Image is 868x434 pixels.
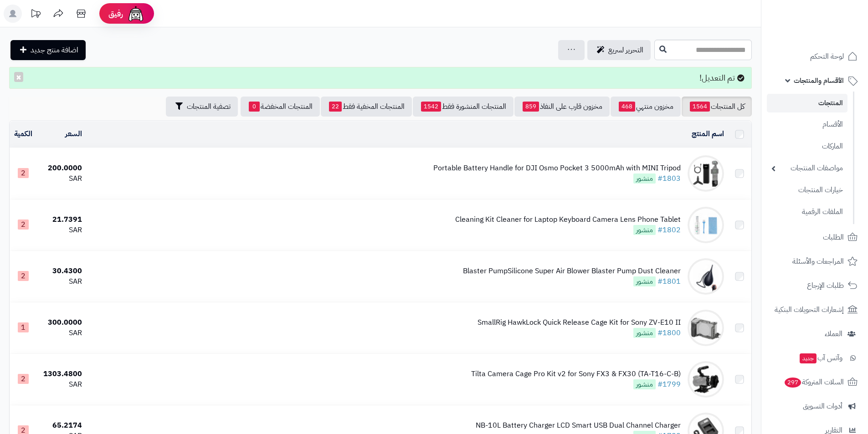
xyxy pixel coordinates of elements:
[18,168,29,178] span: 2
[767,180,847,200] a: خيارات المنتجات
[825,327,842,340] span: العملاء
[608,45,643,56] span: التحرير لسريع
[767,115,847,134] a: الأقسام
[767,226,863,248] a: الطلبات
[41,163,82,174] div: 200.0000
[767,202,847,222] a: الملفات الرقمية
[10,40,86,60] a: اضافة منتج جديد
[803,400,842,413] span: أدوات التسويق
[41,225,82,235] div: SAR
[41,214,82,225] div: 21.7391
[784,376,844,388] span: السلات المتروكة
[41,420,82,431] div: 65.2174
[127,5,145,23] img: ai-face.png
[463,266,681,276] div: Blaster PumpSilicone Super Air Blower Blaster Pump Dust Cleaner
[657,327,681,338] a: #1800
[14,128,32,139] a: الكمية
[767,395,863,417] a: أدوات التسويق
[688,155,724,192] img: Portable Battery Handle for DJI Osmo Pocket 3 5000mAh with MINI Tripod
[657,225,681,235] a: #1802
[767,323,863,345] a: العملاء
[523,102,539,112] span: 859
[166,97,238,117] button: تصفية المنتجات
[41,174,82,184] div: SAR
[241,97,320,117] a: المنتجات المخفضة0
[514,97,610,117] a: مخزون قارب على النفاذ859
[18,322,29,332] span: 1
[611,97,681,117] a: مخزون منتهي468
[329,102,342,112] span: 22
[249,102,260,112] span: 0
[31,45,78,56] span: اضافة منتج جديد
[688,207,724,243] img: Cleaning Kit Cleaner for Laptop Keyboard Camera Lens Phone Tablet
[792,255,844,268] span: المراجعات والأسئلة
[455,214,681,225] div: Cleaning Kit Cleaner for Laptop Keyboard Camera Lens Phone Tablet
[413,97,514,117] a: المنتجات المنشورة فقط1542
[806,7,859,26] img: logo-2.png
[633,379,656,389] span: منشور
[41,317,82,328] div: 300.0000
[41,276,82,287] div: SAR
[767,250,863,272] a: المراجعات والأسئلة
[633,328,656,338] span: منشور
[688,310,724,346] img: SmallRig HawkLock Quick Release Cage Kit for Sony ZV-E10 II
[619,102,635,112] span: 468
[24,5,47,25] a: تحديثات المنصة
[9,67,752,89] div: تم التعديل!
[800,353,817,363] span: جديد
[657,379,681,390] a: #1799
[775,303,844,316] span: إشعارات التحويلات البنكية
[321,97,412,117] a: المنتجات المخفية فقط22
[41,328,82,338] div: SAR
[633,276,656,286] span: منشور
[633,225,656,235] span: منشور
[18,220,29,230] span: 2
[14,72,23,82] button: ×
[799,352,842,364] span: وآتس آب
[794,74,844,87] span: الأقسام والمنتجات
[421,102,441,112] span: 1542
[767,94,847,112] a: المنتجات
[187,101,231,112] span: تصفية المنتجات
[587,40,651,60] a: التحرير لسريع
[633,174,656,184] span: منشور
[433,163,681,174] div: Portable Battery Handle for DJI Osmo Pocket 3 5000mAh with MINI Tripod
[767,137,847,156] a: الماركات
[65,128,82,139] a: السعر
[784,377,802,388] span: 297
[692,128,724,139] a: اسم المنتج
[18,271,29,281] span: 2
[688,361,724,398] img: Tilta Camera Cage Pro Kit v2 for Sony FX3 & FX30 (TA-T16-C-B)
[767,347,863,369] a: وآتس آبجديد
[767,275,863,296] a: طلبات الإرجاع
[657,173,681,184] a: #1803
[767,46,863,67] a: لوحة التحكم
[688,258,724,295] img: Blaster PumpSilicone Super Air Blower Blaster Pump Dust Cleaner
[108,8,123,19] span: رفيق
[823,231,844,244] span: الطلبات
[767,158,847,178] a: مواصفات المنتجات
[471,369,681,379] div: Tilta Camera Cage Pro Kit v2 for Sony FX3 & FX30 (TA-T16-C-B)
[41,266,82,276] div: 30.4300
[478,317,681,328] div: SmallRig HawkLock Quick Release Cage Kit for Sony ZV-E10 II
[767,371,863,393] a: السلات المتروكة297
[810,50,844,63] span: لوحة التحكم
[807,279,844,292] span: طلبات الإرجاع
[41,379,82,390] div: SAR
[41,369,82,379] div: 1303.4800
[18,374,29,384] span: 2
[657,276,681,287] a: #1801
[682,97,752,117] a: كل المنتجات1564
[767,299,863,321] a: إشعارات التحويلات البنكية
[690,102,710,112] span: 1564
[476,420,681,431] div: NB-10L Battery Charger LCD Smart USB Dual Channel Charger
